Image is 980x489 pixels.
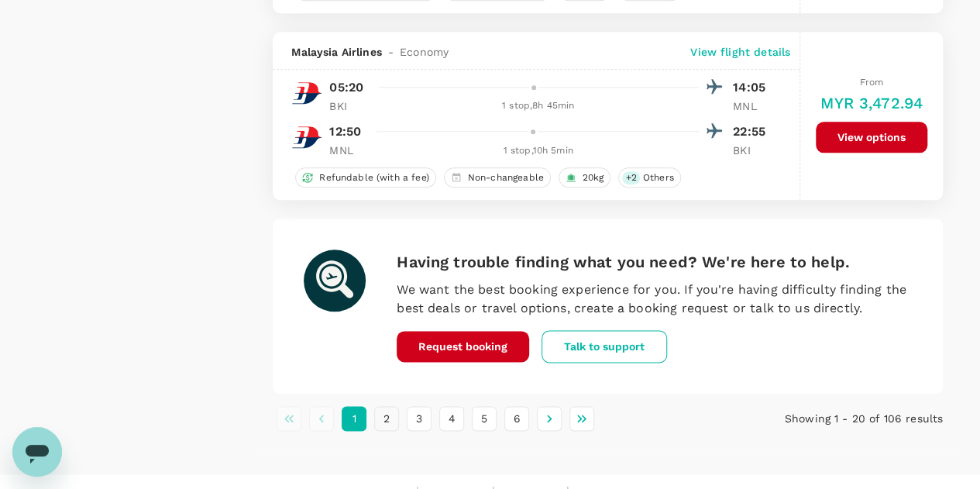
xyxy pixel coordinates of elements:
span: Refundable (with a fee) [313,171,435,184]
p: 14:05 [733,78,772,97]
div: Non-changeable [444,167,551,188]
span: 20kg [576,171,610,184]
span: + 2 [622,171,639,184]
img: MH [291,77,322,108]
p: BKI [733,143,772,158]
p: 12:50 [329,122,361,141]
p: MNL [329,143,368,158]
span: Others [637,171,680,184]
nav: pagination navigation [273,406,720,431]
button: View options [816,122,927,153]
span: From [860,77,884,88]
button: page 1 [342,406,366,431]
span: - [382,44,400,60]
button: Talk to support [542,330,667,363]
p: 05:20 [329,78,363,97]
button: Go to page 4 [439,406,464,431]
h6: Having trouble finding what you need? We're here to help. [397,250,912,274]
div: Refundable (with a fee) [295,167,435,188]
button: Go to page 5 [472,406,497,431]
p: View flight details [690,44,790,60]
span: Economy [400,44,449,60]
div: 20kg [559,167,611,188]
p: Showing 1 - 20 of 106 results [720,411,943,426]
span: Non-changeable [462,171,550,184]
img: MH [291,122,322,153]
div: 1 stop , 10h 5min [377,143,699,159]
button: Go to page 3 [407,406,432,431]
button: Go to page 2 [374,406,399,431]
button: Request booking [397,331,529,362]
button: Go to page 6 [504,406,529,431]
p: BKI [329,98,368,114]
iframe: Button to launch messaging window [12,427,62,477]
button: Go to next page [537,406,562,431]
div: 1 stop , 8h 45min [377,98,699,114]
p: 22:55 [733,122,772,141]
h6: MYR 3,472.94 [820,91,923,115]
p: MNL [733,98,772,114]
p: We want the best booking experience for you. If you're having difficulty finding the best deals o... [397,281,912,318]
button: Go to last page [569,406,594,431]
span: Malaysia Airlines [291,44,382,60]
div: +2Others [618,167,680,188]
